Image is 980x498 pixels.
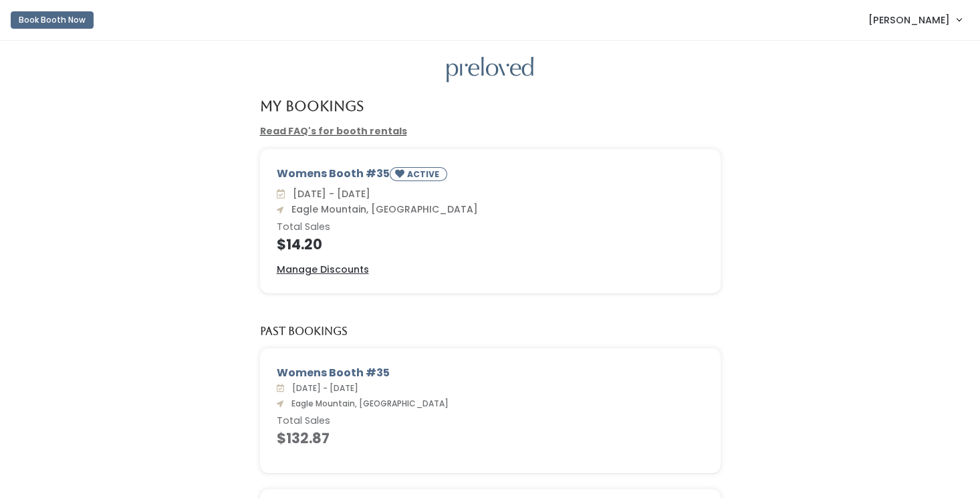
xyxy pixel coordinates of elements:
[855,5,975,34] a: [PERSON_NAME]
[277,263,369,276] u: Manage Discounts
[287,382,358,394] span: [DATE] - [DATE]
[277,263,369,277] a: Manage Discounts
[277,430,704,446] h4: $132.87
[286,203,478,216] span: Eagle Mountain, [GEOGRAPHIC_DATA]
[286,398,449,409] span: Eagle Mountain, [GEOGRAPHIC_DATA]
[277,237,704,252] h4: $14.20
[407,168,442,180] small: ACTIVE
[868,13,950,27] span: [PERSON_NAME]
[260,98,364,114] h4: My Bookings
[260,124,407,138] a: Read FAQ's for booth rentals
[277,416,704,426] h6: Total Sales
[287,187,370,201] span: [DATE] - [DATE]
[11,5,94,35] a: Book Booth Now
[260,326,348,338] h5: Past Bookings
[277,166,704,186] div: Womens Booth #35
[447,57,533,83] img: preloved logo
[277,222,704,233] h6: Total Sales
[277,365,704,381] div: Womens Booth #35
[11,11,94,29] button: Book Booth Now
